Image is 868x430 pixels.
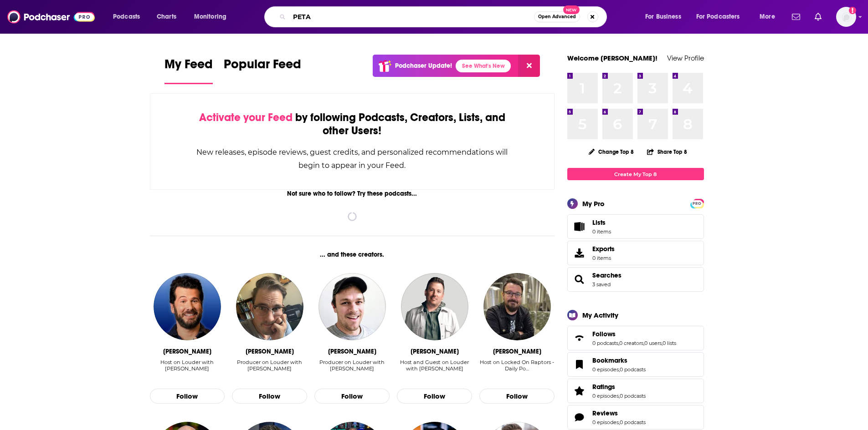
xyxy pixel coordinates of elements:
a: Show notifications dropdown [788,9,804,25]
span: Searches [567,267,704,292]
a: 0 lists [663,340,676,346]
button: Follow [232,389,307,404]
a: Podchaser - Follow, Share and Rate Podcasts [7,8,95,25]
span: For Business [645,10,681,23]
div: Not sure who to follow? Try these podcasts... [150,190,555,197]
span: Podcasts [113,10,140,23]
button: Open AdvancedNew [534,11,580,22]
span: For Podcasters [696,10,740,23]
span: Ratings [592,383,615,391]
span: 0 items [592,255,615,261]
div: Host and Guest on Louder with [PERSON_NAME] [397,359,472,372]
span: Follows [567,326,704,350]
span: Exports [570,247,589,259]
a: Bookmarks [570,358,589,371]
div: Producer on Louder with Crowder [314,359,390,379]
span: Reviews [592,409,618,417]
span: Exports [592,245,615,253]
span: Bookmarks [567,352,704,377]
button: Follow [314,389,390,404]
div: Host on Locked On Raptors - Daily Po… [479,359,555,372]
img: Jared Monroe [236,273,303,340]
a: Reviews [592,409,646,417]
button: Share Top 8 [647,143,688,161]
div: Host and Guest on Louder with Crowder [397,359,472,379]
a: Popular Feed [224,56,301,84]
span: , [662,340,663,346]
span: Lists [570,220,589,233]
span: Lists [592,218,606,227]
span: My Feed [164,56,213,77]
a: Searches [570,273,589,286]
a: 3 saved [592,281,611,288]
a: My Feed [164,56,213,84]
div: Host on Louder with Crowder [150,359,225,379]
a: Welcome [PERSON_NAME]! [567,54,657,62]
div: Steven Crowder [163,348,211,355]
img: User Profile [836,7,856,27]
span: Charts [157,10,176,23]
span: , [619,419,620,425]
a: Follows [592,330,676,338]
input: Search podcasts, credits, & more... [289,10,534,24]
span: Bookmarks [592,356,627,364]
button: Follow [150,389,225,404]
button: Show profile menu [836,7,856,27]
a: Searches [592,271,621,279]
a: 0 podcasts [592,340,618,346]
a: See What's New [456,60,511,72]
div: Producer on Louder with [PERSON_NAME] [232,359,307,372]
a: Charts [151,10,182,24]
button: Follow [479,389,555,404]
a: Reviews [570,411,589,424]
span: , [618,340,619,346]
span: Monitoring [194,10,226,23]
span: 0 items [592,228,611,235]
button: Change Top 8 [583,146,640,157]
a: Create My Top 8 [567,168,704,180]
div: Host on Locked On Raptors - Daily Po… [479,359,555,379]
a: 0 episodes [592,419,619,425]
a: 0 episodes [592,393,619,399]
a: PRO [692,200,703,207]
div: by following Podcasts, Creators, Lists, and other Users! [196,111,509,137]
div: Garrett Morrison [328,348,376,355]
a: 0 users [644,340,662,346]
div: Jared Monroe [246,348,294,355]
span: , [619,366,620,373]
a: 0 creators [619,340,643,346]
img: Garrett Morrison [318,273,386,340]
a: Ratings [570,384,589,397]
a: 0 episodes [592,366,619,373]
span: Open Advanced [538,15,576,19]
span: PRO [692,200,703,207]
span: , [619,393,620,399]
a: Exports [567,241,704,265]
a: View Profile [667,54,704,62]
svg: Add a profile image [849,7,856,14]
div: My Pro [582,199,605,208]
img: Dave Landau [401,273,468,340]
span: Ratings [567,379,704,403]
button: open menu [753,10,786,24]
span: Activate your Feed [199,111,293,124]
div: Sean Woodley [493,348,541,355]
span: New [563,5,580,14]
div: My Activity [582,311,618,319]
button: open menu [639,10,693,24]
div: Search podcasts, credits, & more... [273,6,616,27]
span: Lists [592,218,611,227]
div: Host on Louder with [PERSON_NAME] [150,359,225,372]
img: Steven Crowder [154,273,221,340]
button: open menu [107,10,152,24]
div: Producer on Louder with Crowder [232,359,307,379]
span: Popular Feed [224,56,301,77]
a: 0 podcasts [620,393,646,399]
a: Follows [570,332,589,344]
a: Sean Woodley [483,273,551,340]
